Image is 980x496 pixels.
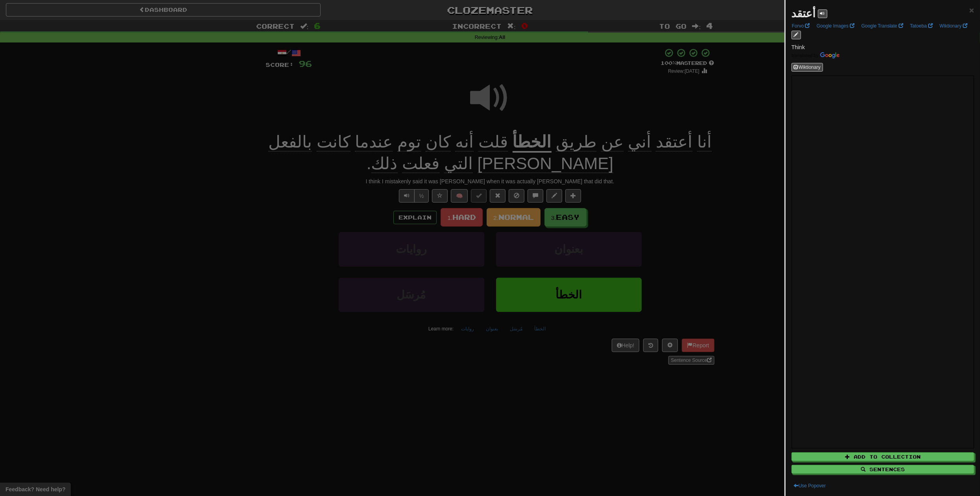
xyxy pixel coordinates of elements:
[908,22,935,30] a: Tatoeba
[937,22,970,30] a: Wiktionary
[969,6,974,14] button: Close
[792,52,840,59] img: Color short
[792,481,828,490] button: Use Popover
[792,452,974,461] button: Add to Collection
[969,6,974,15] span: ×
[859,22,906,30] a: Google Translate
[792,7,816,20] strong: أعتقد
[814,22,857,30] a: Google Images
[792,31,801,39] button: edit links
[792,465,974,474] button: Sentences
[790,22,812,30] a: Forvo
[792,44,805,50] span: Think
[792,63,823,72] button: Wiktionary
